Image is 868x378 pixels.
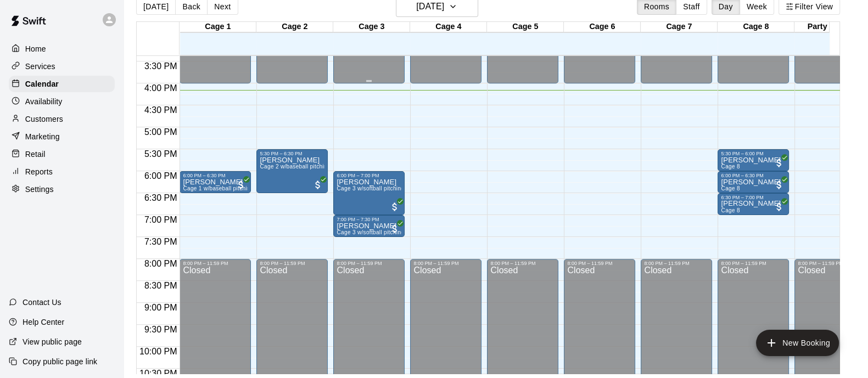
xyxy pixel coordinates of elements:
div: 6:00 PM – 7:00 PM: Daylan Johnson [333,171,405,215]
span: Cage 8 [721,207,740,213]
div: 6:00 PM – 7:00 PM [337,173,401,178]
a: Home [9,41,115,57]
a: Settings [9,181,115,198]
span: 10:00 PM [137,347,180,356]
div: 5:30 PM – 6:30 PM: Carl Hammer [256,149,328,193]
div: Cage 8 [718,22,794,32]
span: 7:30 PM [142,237,180,246]
div: 8:00 PM – 11:59 PM [413,261,478,266]
p: Home [25,43,46,54]
p: Settings [25,184,54,195]
div: 6:00 PM – 6:30 PM: Colin Ackerman [180,171,251,193]
div: 8:00 PM – 11:59 PM [721,261,786,266]
a: Customers [9,111,115,127]
div: 8:00 PM – 11:59 PM [260,261,324,266]
div: 6:00 PM – 6:30 PM: Matt Beckman [718,171,789,193]
div: 7:00 PM – 7:30 PM: Daylan Johnson [333,215,405,237]
div: Cage 4 [410,22,487,32]
span: 4:30 PM [142,105,180,115]
span: 8:30 PM [142,281,180,290]
span: Cage 8 [721,185,740,191]
p: View public page [23,336,82,347]
div: Cage 2 [256,22,333,32]
div: 8:00 PM – 11:59 PM [337,261,401,266]
div: 8:00 PM – 11:59 PM [798,261,863,266]
div: Cage 3 [333,22,410,32]
span: 8:00 PM [142,259,180,268]
span: Cage 3 w/softball pitching machine [337,229,428,235]
a: Reports [9,163,115,180]
span: 5:30 PM [142,149,180,159]
span: 5:00 PM [142,127,180,137]
span: Cage 2 w/baseball pitching machine [260,163,354,170]
p: Customers [25,114,63,125]
p: Calendar [25,78,59,89]
a: Services [9,58,115,75]
div: 8:00 PM – 11:59 PM [567,261,632,266]
span: 9:30 PM [142,325,180,334]
div: 6:30 PM – 7:00 PM [721,195,786,200]
div: 6:00 PM – 6:30 PM [721,173,786,178]
p: Services [25,61,55,72]
span: 9:00 PM [142,303,180,312]
p: Availability [25,96,63,107]
span: 7:00 PM [142,215,180,224]
a: Availability [9,93,115,110]
span: 6:00 PM [142,171,180,180]
div: 5:30 PM – 6:00 PM: Matt Beckman [718,149,789,171]
span: 3:30 PM [142,61,180,71]
span: 4:00 PM [142,83,180,93]
div: 5:30 PM – 6:30 PM [260,151,324,156]
span: All customers have paid [774,179,785,190]
div: 6:00 PM – 6:30 PM [183,173,248,178]
p: Help Center [23,317,64,328]
a: Retail [9,146,115,162]
p: Marketing [25,131,60,142]
span: All customers have paid [389,223,400,234]
div: Cage 5 [487,22,564,32]
a: Marketing [9,128,115,145]
button: add [756,330,839,356]
div: 6:30 PM – 7:00 PM: Matt Beckman [718,193,789,215]
span: All customers have paid [774,201,785,212]
span: 10:30 PM [137,369,180,378]
a: Calendar [9,76,115,92]
span: Cage 3 w/softball pitching machine [337,185,428,191]
span: All customers have paid [774,157,785,168]
span: All customers have paid [236,179,247,190]
p: Retail [25,149,46,160]
div: 8:00 PM – 11:59 PM [183,261,248,266]
div: Cage 7 [641,22,718,32]
span: Cage 1 w/baseball pitching machine [183,185,277,191]
div: 8:00 PM – 11:59 PM [490,261,555,266]
div: Cage 1 [180,22,256,32]
span: All customers have paid [389,201,400,212]
div: Cage 6 [564,22,641,32]
p: Reports [25,166,53,177]
div: 7:00 PM – 7:30 PM [337,217,401,222]
div: 8:00 PM – 11:59 PM [644,261,709,266]
p: Copy public page link [23,356,97,367]
span: Cage 8 [721,163,740,170]
span: 6:30 PM [142,193,180,202]
span: All customers have paid [312,179,323,190]
div: 5:30 PM – 6:00 PM [721,151,786,156]
p: Contact Us [23,297,61,308]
